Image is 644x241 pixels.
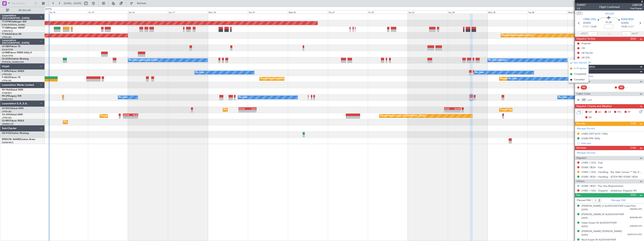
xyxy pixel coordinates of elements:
a: T7-DYNChallenger 604 [2,21,26,23]
a: T7-EMIHawker 900XP [2,27,25,29]
div: Planned Maint [GEOGRAPHIC_DATA] ([GEOGRAPHIC_DATA]) [500,76,559,82]
span: ATOT [581,32,587,36]
div: Tue 19 [248,10,288,14]
a: EDDM/MUC [2,141,14,144]
a: LFMD / CEQ - Dispatch - JetAdvisor Dispatch 9H [582,189,637,192]
div: Sun 24 [448,10,488,14]
a: [PERSON_NAME]/QSA [2,61,24,63]
div: Add new [581,142,642,145]
a: CS-RRCFalcon 900LX [2,120,24,122]
span: 15:05 [621,25,627,29]
a: F-GPNJFalcon 900EX [2,70,24,72]
span: 1/2 [577,7,586,10]
a: EDLW/DTM [2,54,13,57]
div: Thu 21 [328,10,368,14]
span: [DATE] [583,21,591,25]
span: [DATE] [582,225,588,228]
a: LFMD / CEQ - Fuel [582,161,603,164]
div: UK Permit [582,51,593,54]
div: Planned Maint [GEOGRAPHIC_DATA] ([GEOGRAPHIC_DATA]) [260,76,320,82]
span: CS-JHH [2,114,10,116]
span: ALDT [632,32,638,36]
a: 9H-LPZLegacy 500 [2,95,21,97]
div: UK ETA [582,56,590,59]
div: Sun 17 [168,10,208,14]
span: Cancelled [574,78,585,82]
div: Planned Maint Lagos ([PERSON_NAME]) [64,119,103,125]
div: Wed 27 [567,10,607,14]
span: Completed [574,72,586,76]
div: No Crew [558,95,567,100]
a: 9H-YAAGlobal 5000 [2,89,23,91]
div: Tue 26 [527,10,567,14]
div: KLAX [445,108,452,110]
span: Not Started [574,61,587,65]
div: No Crew [119,95,128,100]
a: T7-EAGLFalcon 8X [2,33,21,35]
span: Pref Charter [630,7,642,10]
span: X920555 (PP) [630,208,642,211]
div: No Crew Sabadell [488,57,506,63]
a: LX-INBFalcon 900EX EASy II [2,52,32,54]
span: Dispatch Checks and Weather [576,104,612,108]
div: - - [625,86,634,89]
div: - [452,110,460,112]
span: [DATE] [621,21,629,25]
div: SIC [618,85,624,90]
input: --:-- [588,32,597,36]
a: LFPB/LBG [2,116,12,119]
a: LFPB/LBG [2,73,12,76]
span: Dispatch To-Dos [576,37,595,41]
div: Planned Maint Geneva (Cointrin) [502,33,533,38]
a: LX-GBHFalcon 7X [2,45,20,48]
span: Refresh [134,2,150,5]
span: F-HECD [2,76,10,79]
a: LFPB/LBG [2,36,12,39]
div: Add new [581,61,642,64]
div: Planned Maint [GEOGRAPHIC_DATA] ([GEOGRAPHIC_DATA]) [500,107,559,113]
div: [PERSON_NAME] A ALDEGHAITHER (Lead Pax) [582,204,636,208]
a: LFPB/LBG [2,110,12,113]
a: [PERSON_NAME]Citation Bravo [2,138,35,141]
span: All Aircraft [10,9,40,12]
div: Sat 16 [128,10,168,14]
div: EGGW [239,108,248,110]
span: ELDT [628,25,634,29]
div: - [130,116,138,118]
a: DNMM/LOS [2,123,14,125]
a: LFMN/NCE [2,30,13,32]
span: CS-DOU [2,107,11,110]
a: Manage PAX [611,199,626,202]
a: CS-DOUGlobal 6500 [2,107,23,110]
div: Prebrief [582,42,590,45]
a: LFPB/LBG [2,79,12,82]
span: CS-RRC [2,120,10,122]
a: OE-FOGCitation Mustang [2,132,29,134]
button: UTC [576,11,582,15]
div: Flight Confirmed [599,5,620,9]
span: (0/4) [630,37,636,41]
div: KLAX [248,108,256,110]
span: AC [598,110,602,114]
div: Sat 23 [408,10,448,14]
div: - [123,116,131,118]
div: [DATE] [45,8,52,11]
span: [DATE] [582,208,588,211]
span: [PERSON_NAME] [2,138,20,141]
span: Permits [576,122,585,126]
span: LFMD CEQ [583,18,596,21]
span: AT82350 (PP) [630,225,642,228]
a: LLA [588,98,596,102]
div: Planned Maint [GEOGRAPHIC_DATA] ([GEOGRAPHIC_DATA]) [101,113,160,119]
div: Fri 15 [88,10,128,14]
span: (5/5) [630,193,636,197]
div: No Crew [196,70,204,75]
div: Fri 22 [368,10,408,14]
div: EGGW [123,114,131,116]
span: Services [576,146,586,150]
div: CB [582,47,585,50]
span: In Progress [574,67,587,70]
a: Manage Permits [577,127,595,131]
span: T7-DYN [2,21,10,23]
span: Dispatch [576,156,587,160]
